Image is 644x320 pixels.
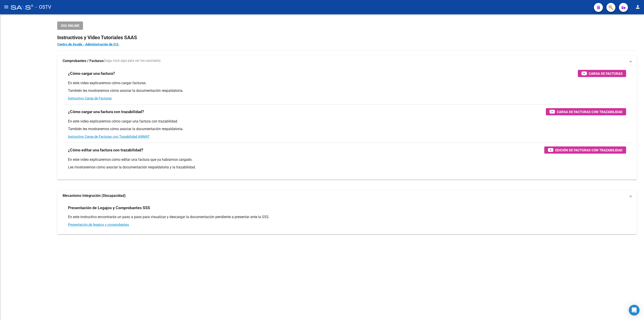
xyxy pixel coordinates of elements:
p: En este video explicaremos cómo cargar una factura con trazabilidad. [68,119,626,124]
button: Carga de Facturas [578,70,626,77]
h3: Presentación de Legajos y Comprobantes SSS [68,205,150,211]
strong: Mecanismo Integración (Discapacidad) [63,193,126,198]
a: Instructivo Carga de Facturas [68,96,112,100]
mat-expansion-panel-header: Mecanismo Integración (Discapacidad) [57,190,637,201]
span: Carga de Facturas con Trazabilidad [557,109,623,115]
span: - OSTV [35,2,51,12]
p: También les mostraremos cómo asociar la documentación respaldatoria. [68,88,626,93]
h3: ¿Cómo cargar una factura con trazabilidad? [68,109,144,115]
p: En este video explicaremos cómo cargar facturas. [68,81,626,86]
p: En este video explicaremos cómo editar una factura que ya habíamos cargado. [68,157,626,162]
a: Centro de Ayuda - Administración de O.S. [57,42,119,46]
p: También les mostraremos cómo asociar la documentación respaldatoria. [68,127,626,131]
strong: Comprobantes / Facturas [63,58,104,63]
mat-icon: person [635,4,640,10]
h2: Instructivos y Video Tutoriales SAAS [57,33,637,42]
a: Instructivo Carga de Facturas con Trazabilidad ANMAT [68,135,150,139]
div: Comprobantes / Facturas(haga click aquí para ver los tutoriales) [57,66,637,180]
div: Open Intercom Messenger [629,305,640,316]
button: Carga de Facturas con Trazabilidad [546,108,626,115]
a: Presentación de legajos y comprobantes [68,223,129,227]
button: SSS ONLINE [57,21,83,30]
span: SSS ONLINE [61,24,79,28]
p: En este instructivo encontrarás un paso a paso para visualizar y descargar la documentación pendi... [68,215,626,219]
span: Carga de Facturas [589,71,623,76]
mat-expansion-panel-header: Comprobantes / Facturas(haga click aquí para ver los tutoriales) [57,56,637,66]
div: Mecanismo Integración (Discapacidad) [57,201,637,234]
p: Les mostraremos cómo asociar la documentación respaldatoria y la trazabilidad. [68,165,626,170]
h3: ¿Cómo editar una factura con trazabilidad? [68,147,143,153]
span: Edición de Facturas con Trazabilidad [555,147,623,153]
h3: ¿Cómo cargar una factura? [68,70,115,77]
mat-icon: menu [4,4,9,10]
span: (haga click aquí para ver los tutoriales) [104,58,161,63]
button: Edición de Facturas con Trazabilidad [544,146,626,154]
